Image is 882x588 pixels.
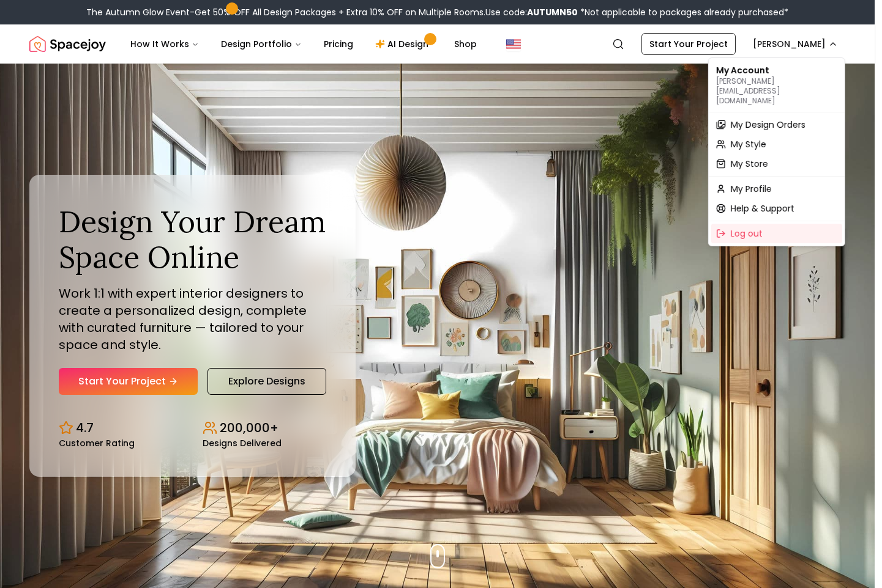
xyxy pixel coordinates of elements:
a: My Design Orders [711,115,842,134]
a: My Store [711,154,842,174]
span: Log out [731,227,763,240]
span: My Design Orders [731,119,805,131]
span: Help & Support [731,202,794,215]
a: My Style [711,134,842,154]
div: [PERSON_NAME] [708,57,845,246]
p: [PERSON_NAME][EMAIL_ADDRESS][DOMAIN_NAME] [716,76,837,106]
span: My Profile [731,183,772,195]
a: Help & Support [711,199,842,218]
a: My Profile [711,179,842,199]
div: My Account [711,61,842,109]
span: My Style [731,138,766,150]
span: My Store [731,158,768,170]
